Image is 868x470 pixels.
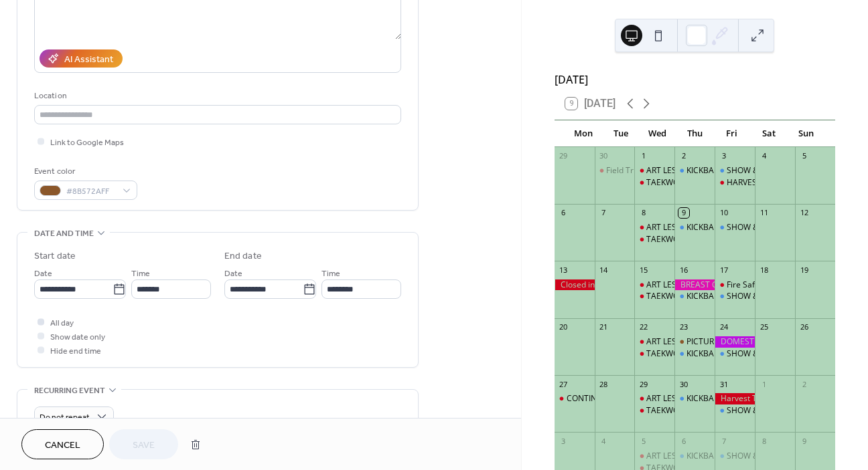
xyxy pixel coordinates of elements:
div: KICKBALL, SOCCER [686,291,757,302]
div: SHOW & SHARE [715,165,755,177]
div: Field Trip: County Line Orchard [606,165,721,177]
div: 16 [678,265,689,275]
div: Fire Safety [715,279,755,291]
div: KICKBALL, SOCCER [686,348,757,360]
div: [DATE] [555,72,835,88]
div: 7 [719,436,729,446]
div: 22 [638,322,648,332]
div: Fri [713,120,750,147]
div: ART LESSONS [634,222,674,233]
div: ART LESSONS [634,336,674,348]
div: KICKBALL, SOCCER [686,393,757,404]
div: 2 [678,151,689,161]
div: ART LESSONS [646,451,698,462]
div: TAEKWONDO [634,405,674,417]
div: Start date [34,249,76,263]
div: 28 [599,379,609,389]
span: All day [50,316,74,330]
div: TAEKWONDO [646,234,697,245]
div: SHOW & SHARE [715,451,755,462]
div: 30 [599,151,609,161]
span: Link to Google Maps [50,136,124,150]
div: KICKBALL, SOCCER [674,222,715,233]
div: 10 [719,208,729,218]
div: TAEKWONDO [634,234,674,245]
div: 21 [599,322,609,332]
div: SHOW & SHARE [727,222,786,233]
div: Wed [639,120,676,147]
div: KICKBALL, SOCCER [686,451,757,462]
div: 29 [638,379,648,389]
div: Sun [788,120,824,147]
span: Date and time [34,227,94,241]
div: KICKBALL, SOCCER [674,348,715,360]
div: HARVEST FEST CELEBRATION [727,177,837,189]
span: #8B572AFF [66,185,116,199]
div: SHOW & SHARE [727,451,786,462]
div: Fire Safety [727,279,766,291]
button: Cancel [21,429,104,459]
div: ART LESSONS [646,279,698,291]
span: Date [224,267,242,281]
div: TAEKWONDO [634,177,674,189]
div: 1 [759,379,769,389]
div: 5 [638,436,648,446]
span: Cancel [45,439,80,453]
div: TAEKWONDO [646,348,697,360]
div: 27 [559,379,569,389]
div: Thu [676,120,713,147]
div: CONTINGENT Shedd Aquarium [555,393,595,404]
div: KICKBALL, SOCCER [674,393,715,404]
span: Date [34,267,52,281]
div: Event color [34,164,135,179]
div: KICKBALL, SOCCER [674,291,715,302]
div: 15 [638,265,648,275]
span: Show date only [50,330,105,344]
span: Time [131,267,150,281]
div: Field Trip: County Line Orchard [595,165,635,177]
div: SHOW & SHARE [715,291,755,302]
div: HARVEST FEST CELEBRATION [715,177,755,189]
div: TAEKWONDO [634,291,674,302]
div: ART LESSONS [646,222,698,233]
div: 25 [759,322,769,332]
div: 29 [559,151,569,161]
div: ART LESSONS [646,393,698,404]
div: SHOW & SHARE [715,348,755,360]
span: Do not repeat [40,410,90,425]
div: ART LESSONS [646,336,698,348]
div: SHOW & SHARE [727,405,786,417]
div: SHOW & SHARE [715,222,755,233]
div: PICTURE DAY: DRESS TO IMPRESS [686,336,813,348]
div: 20 [559,322,569,332]
div: 9 [799,436,809,446]
div: DOMESTIC VIOLENCE SUPPORT: WEAR PURPLE [715,336,755,348]
div: BREAST CANCER WALK: WEAR PINK [674,279,715,291]
span: Hide end time [50,344,101,358]
div: 14 [599,265,609,275]
div: KICKBALL, SOCCER [686,222,757,233]
div: 23 [678,322,689,332]
div: SHOW & SHARE [727,291,786,302]
div: 17 [719,265,729,275]
div: 6 [559,208,569,218]
div: 3 [719,151,729,161]
div: 6 [678,436,689,446]
div: Location [34,89,399,103]
div: TAEKWONDO [634,348,674,360]
div: 19 [799,265,809,275]
div: Sat [750,120,787,147]
span: Time [321,267,340,281]
div: KICKBALL, SOCCER [674,165,715,177]
div: Tue [602,120,639,147]
div: 9 [678,208,689,218]
div: CONTINGENT [PERSON_NAME] Aquarium [567,393,722,404]
div: ART LESSONS [634,279,674,291]
div: 31 [719,379,729,389]
div: Closed in observance of Indigenous Peoples Day [555,279,595,291]
div: ART LESSONS [634,393,674,404]
div: AI Assistant [64,53,113,67]
div: End date [224,249,262,263]
div: 26 [799,322,809,332]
